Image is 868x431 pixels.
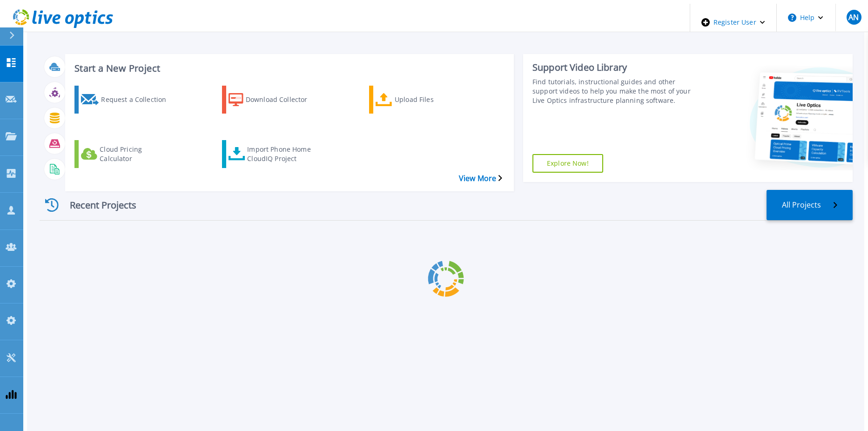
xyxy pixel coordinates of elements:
[246,88,320,111] div: Download Collector
[532,61,700,74] div: Support Video Library
[395,88,469,111] div: Upload Files
[100,142,174,166] div: Cloud Pricing Calculator
[532,77,700,105] div: Find tutorials, instructional guides and other support videos to help you make the most of your L...
[101,88,175,111] div: Request a Collection
[459,174,502,183] a: View More
[74,140,187,168] a: Cloud Pricing Calculator
[40,194,151,216] div: Recent Projects
[777,4,835,32] button: Help
[74,63,502,74] h3: Start a New Project
[74,86,187,114] a: Request a Collection
[247,142,322,166] div: Import Phone Home CloudIQ Project
[848,13,859,21] span: AN
[767,190,853,220] a: All Projects
[222,86,335,114] a: Download Collector
[369,86,482,114] a: Upload Files
[690,4,776,41] div: Register User
[532,154,603,173] a: Explore Now!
